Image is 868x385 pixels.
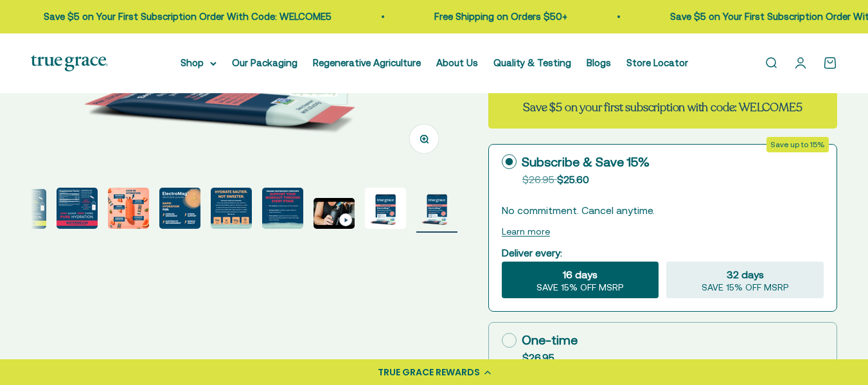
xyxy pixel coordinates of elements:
button: Go to item 9 [211,188,252,233]
a: About Us [436,57,478,68]
button: Go to item 7 [108,188,149,233]
a: Regenerative Agriculture [313,57,421,68]
button: Go to item 12 [365,188,406,233]
img: ElectroMag™ [57,188,98,229]
summary: Shop [181,55,217,71]
button: Go to item 13 [416,188,457,233]
button: Go to item 10 [262,188,303,233]
p: Save $5 on Your First Subscription Order With Code: WELCOME5 [42,9,330,24]
button: Go to item 8 [159,188,200,233]
button: Go to item 6 [57,188,98,233]
a: Free Shipping on Orders $50+ [433,11,566,22]
div: TRUE GRACE REWARDS [378,366,480,379]
img: Rapid Hydration For: - Exercise endurance* - Stress support* - Electrolyte replenishment* - Muscl... [159,188,200,229]
a: Quality & Testing [493,57,571,68]
img: ElectroMag™ [262,188,303,229]
img: Everyone needs true hydration. From your extreme athletes to you weekend warriors, ElectroMag giv... [211,188,252,229]
strong: Save $5 on your first subscription with code: WELCOME5 [523,100,802,115]
img: ElectroMag™ [416,188,457,229]
a: Store Locator [626,57,688,68]
a: Blogs [587,57,611,68]
img: Magnesium for heart health and stress support* Chloride to support pH balance and oxygen flow* So... [108,188,149,229]
button: Go to item 11 [314,198,355,233]
img: ElectroMag™ [365,188,406,229]
a: Our Packaging [232,57,297,68]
